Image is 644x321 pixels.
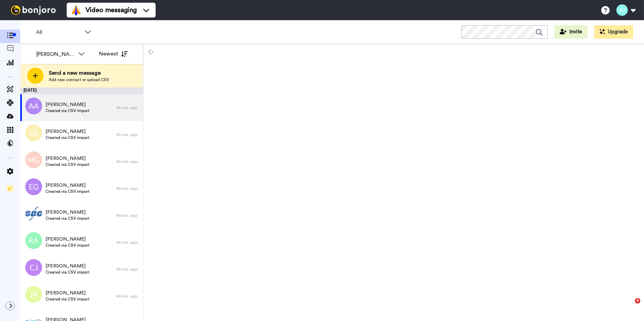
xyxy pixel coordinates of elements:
[116,105,140,110] div: 45 sec. ago
[45,216,90,221] span: Created via CSV import
[594,25,633,39] button: Upgrade
[20,87,143,94] div: [DATE]
[621,298,637,314] iframe: Intercom live chat
[116,240,140,245] div: 45 sec. ago
[635,298,640,304] span: 8
[25,232,42,249] img: ra.png
[36,28,81,36] span: All
[116,159,140,164] div: 45 sec. ago
[45,270,90,275] span: Created via CSV import
[8,5,59,15] img: bj-logo-header-white.svg
[45,209,90,216] span: [PERSON_NAME]
[45,263,90,270] span: [PERSON_NAME]
[94,47,133,61] button: Newest
[45,290,90,296] span: [PERSON_NAME]
[25,205,42,222] img: b6d3b244-f729-469c-9402-2af564cc4d3f.jpg
[116,132,140,137] div: 45 sec. ago
[45,155,90,162] span: [PERSON_NAME]
[25,124,42,141] img: gb.png
[45,162,90,167] span: Created via CSV import
[45,296,90,302] span: Created via CSV import
[45,101,90,108] span: [PERSON_NAME]
[49,69,109,77] span: Send a new message
[25,286,42,303] img: jr.png
[45,189,90,194] span: Created via CSV import
[25,178,42,195] img: eg.png
[116,213,140,218] div: 45 sec. ago
[45,135,90,140] span: Created via CSV import
[116,186,140,191] div: 45 sec. ago
[7,185,13,192] img: Checklist.svg
[45,182,90,189] span: [PERSON_NAME]
[25,259,42,276] img: cj.png
[71,5,82,15] img: vm-color.svg
[86,5,137,15] span: Video messaging
[36,50,75,58] div: [PERSON_NAME]
[45,236,90,243] span: [PERSON_NAME]
[554,25,587,39] button: Invite
[116,293,140,299] div: 45 sec. ago
[45,128,90,135] span: [PERSON_NAME]
[45,243,90,248] span: Created via CSV import
[25,151,42,168] img: mg.png
[25,98,42,114] img: aa.png
[49,77,109,82] span: Add new contact or upload CSV
[45,108,90,113] span: Created via CSV import
[116,266,140,272] div: 45 sec. ago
